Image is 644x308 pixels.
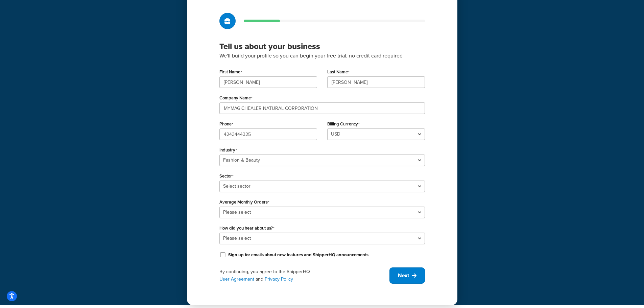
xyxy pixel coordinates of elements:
[265,276,293,283] a: Privacy Policy
[219,268,389,283] div: By continuing, you agree to the ShipperHQ and
[219,199,269,205] label: Average Monthly Orders
[219,51,425,60] p: We'll build your profile so you can begin your free trial, no credit card required
[327,121,360,127] label: Billing Currency
[219,69,242,75] label: First Name
[327,69,350,75] label: Last Name
[219,147,237,153] label: Industry
[219,121,233,127] label: Phone
[219,226,275,231] label: How did you hear about us?
[398,272,409,279] span: Next
[228,252,368,258] label: Sign up for emails about new features and ShipperHQ announcements
[219,173,234,179] label: Sector
[219,41,425,51] h3: Tell us about your business
[219,276,254,283] a: User Agreement
[219,95,253,101] label: Company Name
[389,267,425,284] button: Next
